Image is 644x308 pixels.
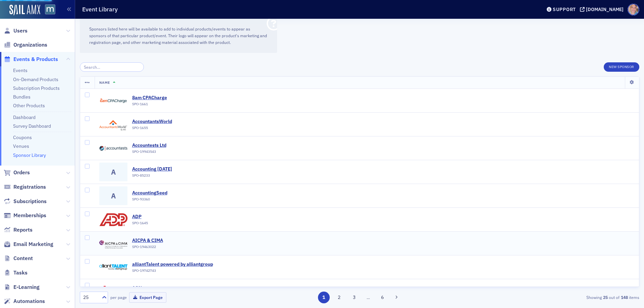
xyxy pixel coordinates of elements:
div: [DOMAIN_NAME] [586,6,624,12]
p: Sponsors listed here will be available to add to individual products/events to appear as sponsors... [89,26,268,46]
span: Content [13,255,33,262]
span: Tasks [13,269,28,276]
a: Orders [4,169,30,176]
a: alliantTalent powered by alliantgroup [132,261,213,267]
a: Email Marketing [4,241,53,248]
button: 6 [377,292,388,303]
span: Registrations [13,183,46,191]
span: Email Marketing [13,241,53,248]
img: Aon-logo-color.png [99,282,127,300]
span: Reports [13,226,33,234]
button: 3 [348,292,360,303]
span: Memberships [13,212,46,219]
span: SPO-19943543 [132,149,156,154]
a: Organizations [4,41,47,49]
img: AICPA-&-CIMA-with-Association-2.png [99,234,127,253]
span: Subscriptions [13,198,47,205]
h1: Event Library [82,5,118,13]
a: Events [13,67,28,73]
a: Other Products [13,103,45,109]
a: Venues [13,143,29,149]
span: SPO-93360 [132,197,150,201]
button: New Sponsor [604,62,639,72]
a: AccountingSeed [132,190,167,196]
label: per page [110,294,127,300]
a: Survey Dashboard [13,123,51,129]
a: Events & Products [4,56,58,63]
strong: 25 [602,294,609,300]
a: AON [132,285,148,291]
a: 8am CPACharge [132,95,167,101]
a: Users [4,27,28,35]
span: SPO-1661 [132,102,148,106]
a: Subscriptions [4,198,47,205]
div: 25 [83,294,98,301]
span: Profile [628,4,639,15]
a: View Homepage [40,4,55,16]
button: 2 [333,292,345,303]
a: On-Demand Products [13,76,58,82]
span: A [99,186,127,205]
a: Bundles [13,94,31,100]
img: accountants-world-logo-updated.png [99,115,127,134]
span: E-Learning [13,284,40,291]
span: Events & Products [13,56,58,63]
span: SPO-1655 [132,126,148,130]
a: New Sponsor [604,63,639,69]
a: AICPA & CIMA [132,238,163,244]
span: Users [13,27,28,35]
a: Dashboard [13,114,36,120]
a: Registrations [4,183,46,191]
button: [DOMAIN_NAME] [580,7,626,12]
span: Name [99,80,110,85]
span: SPO-19463022 [132,245,156,249]
img: SailAMX [45,4,55,15]
span: Automations [13,298,45,305]
a: ADP [132,214,148,220]
strong: 148 [620,294,629,300]
a: Accountests Ltd [132,142,166,148]
a: Subscription Products [13,85,60,91]
div: Support [553,6,576,12]
a: Accounting [DATE] [132,166,172,172]
a: Automations [4,298,45,305]
a: AccountantsWorld [132,119,172,125]
span: Orders [13,169,30,176]
a: Tasks [4,269,28,276]
a: Memberships [4,212,46,219]
a: E-Learning [4,284,40,291]
a: Coupons [13,134,32,140]
button: Export Page [129,292,166,303]
span: Organizations [13,41,47,49]
img: accountests-logo.png [99,139,127,158]
a: Sponsor Library [13,152,46,158]
div: Showing out of items [458,294,639,300]
span: SPO-1645 [132,221,148,225]
span: … [364,294,373,300]
img: SailAMX [9,5,40,15]
a: Content [4,255,33,262]
input: Search… [80,62,144,72]
img: Best-Quality-ADP_Logo_Print_CMYK.jpg [99,210,127,229]
button: 1 [318,292,330,303]
img: 8am-TM-ProductLockUps-RGB_CPACharge-Horizontal-FullColor.png [99,91,127,110]
span: SPO-85233 [132,173,150,178]
span: A [99,163,127,181]
img: alliantTALENT.-powered-by-alliantgroup-logo.png [99,258,127,276]
span: SPO-19742743 [132,268,156,273]
a: Reports [4,226,33,234]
